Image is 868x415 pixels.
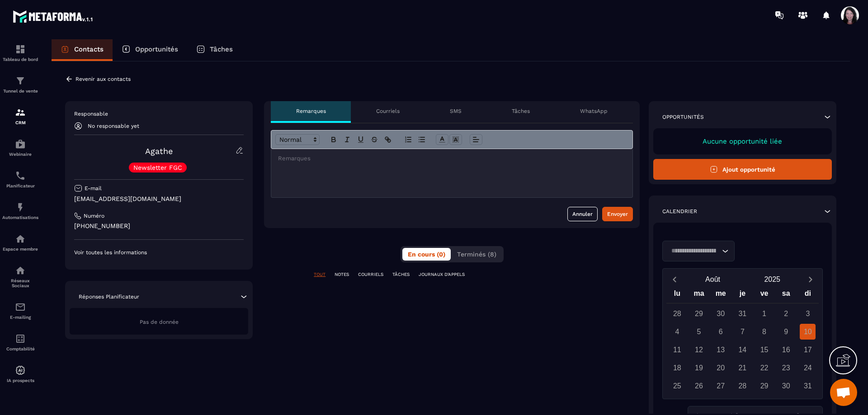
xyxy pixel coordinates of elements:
[830,379,857,406] a: Ouvrir le chat
[15,139,26,149] img: automations
[15,107,26,118] img: formation
[691,324,707,340] div: 5
[713,360,729,376] div: 20
[450,107,462,115] p: SMS
[2,89,38,93] p: Tunnel de vente
[85,185,102,192] p: E-mail
[666,273,683,285] button: Previous month
[735,324,750,340] div: 7
[580,107,608,115] p: WhatsApp
[778,306,794,322] div: 2
[2,227,38,258] a: automationsautomationsEspace membre
[75,76,131,82] p: Revenir aux contacts
[88,123,139,129] p: No responsable yet
[731,287,753,303] div: je
[2,278,38,288] p: Réseaux Sociaux
[688,287,710,303] div: ma
[419,271,465,278] p: JOURNAUX D'APPELS
[2,37,38,69] a: formationformationTableau de bord
[668,246,720,256] input: Search for option
[2,295,38,326] a: emailemailE-mailing
[376,107,400,115] p: Courriels
[133,164,182,171] p: Newsletter FGC
[2,163,38,195] a: schedulerschedulerPlanificateur
[296,107,326,115] p: Remarques
[797,287,819,303] div: di
[800,378,816,394] div: 31
[457,251,496,258] span: Terminés (8)
[2,215,38,220] p: Automatisations
[2,378,38,383] p: IA prospects
[452,248,502,261] button: Terminés (8)
[756,378,772,394] div: 29
[669,360,685,376] div: 18
[756,360,772,376] div: 22
[662,208,697,215] p: Calendrier
[778,342,794,358] div: 16
[74,110,244,117] p: Responsable
[691,360,707,376] div: 19
[713,306,729,322] div: 30
[691,306,707,322] div: 29
[653,159,832,180] button: Ajout opportunité
[800,306,816,322] div: 3
[2,132,38,163] a: automationsautomationsWebinaire
[710,287,731,303] div: me
[15,302,26,312] img: email
[15,75,26,86] img: formation
[800,324,816,340] div: 10
[753,287,775,303] div: ve
[662,113,704,121] p: Opportunités
[669,378,685,394] div: 25
[15,265,26,276] img: social-network
[800,360,816,376] div: 24
[2,183,38,188] p: Planificateur
[735,360,750,376] div: 21
[187,39,242,61] a: Tâches
[2,152,38,157] p: Webinaire
[15,170,26,181] img: scheduler
[15,202,26,213] img: automations
[666,287,819,394] div: Calendar wrapper
[2,195,38,227] a: automationsautomationsAutomatisations
[742,271,802,287] button: Open years overlay
[735,378,750,394] div: 28
[669,306,685,322] div: 28
[392,271,410,278] p: TÂCHES
[735,342,750,358] div: 14
[15,333,26,344] img: accountant
[713,342,729,358] div: 13
[666,287,688,303] div: lu
[335,271,349,278] p: NOTES
[210,45,233,53] p: Tâches
[2,326,38,358] a: accountantaccountantComptabilité
[2,247,38,252] p: Espace membre
[2,69,38,100] a: formationformationTunnel de vente
[74,195,244,203] p: [EMAIL_ADDRESS][DOMAIN_NAME]
[802,273,819,285] button: Next month
[74,249,244,256] p: Voir toutes les informations
[512,107,530,115] p: Tâches
[2,100,38,132] a: formationformationCRM
[79,293,139,300] p: Réponses Planificateur
[2,258,38,295] a: social-networksocial-networkRéseaux Sociaux
[15,365,26,376] img: automations
[756,324,772,340] div: 8
[140,319,179,325] span: Pas de donnée
[2,57,38,62] p: Tableau de bord
[15,233,26,244] img: automations
[52,39,113,61] a: Contacts
[602,207,633,221] button: Envoyer
[145,146,173,156] a: Agathe
[778,378,794,394] div: 30
[683,271,743,287] button: Open months overlay
[135,45,178,53] p: Opportunités
[2,120,38,125] p: CRM
[691,378,707,394] div: 26
[662,241,735,261] div: Search for option
[84,212,104,219] p: Numéro
[778,324,794,340] div: 9
[74,222,244,230] p: [PHONE_NUMBER]
[778,360,794,376] div: 23
[607,210,628,219] div: Envoyer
